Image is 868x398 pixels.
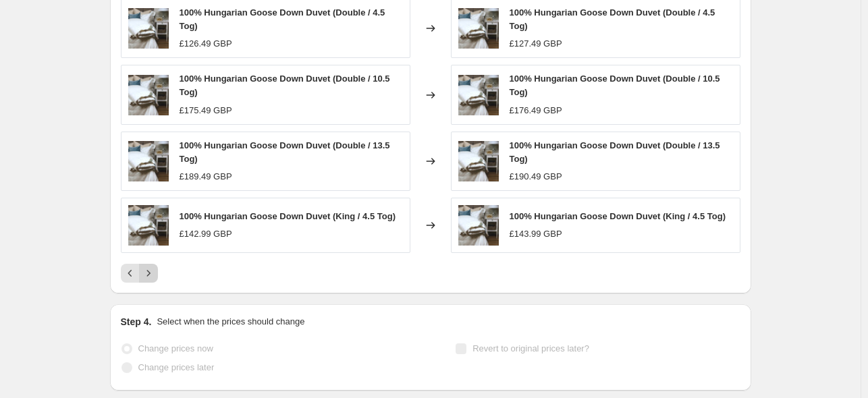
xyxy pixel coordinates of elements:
h2: Step 4. [121,315,152,329]
span: Change prices later [138,362,215,372]
img: Hungarian_Goose_Down_Duvet_80x.jpg [458,75,499,115]
img: Hungarian_Goose_Down_Duvet_80x.jpg [128,205,169,246]
span: 100% Hungarian Goose Down Duvet (Double / 4.5 Tog) [180,7,385,31]
span: 100% Hungarian Goose Down Duvet (Double / 10.5 Tog) [180,74,390,97]
span: 100% Hungarian Goose Down Duvet (Double / 13.5 Tog) [510,140,720,164]
img: Hungarian_Goose_Down_Duvet_80x.jpg [128,75,169,115]
span: £127.49 GBP [510,38,562,49]
span: Revert to original prices later? [472,343,589,353]
span: £176.49 GBP [510,105,562,115]
span: £126.49 GBP [180,38,232,49]
span: £175.49 GBP [180,105,232,115]
span: Change prices now [138,343,213,353]
img: Hungarian_Goose_Down_Duvet_80x.jpg [128,8,169,49]
p: Select when the prices should change [157,315,304,329]
span: 100% Hungarian Goose Down Duvet (Double / 13.5 Tog) [180,140,390,164]
span: £143.99 GBP [510,229,562,239]
span: £189.49 GBP [180,171,232,181]
button: Previous [121,264,140,283]
span: 100% Hungarian Goose Down Duvet (Double / 4.5 Tog) [510,7,715,31]
span: 100% Hungarian Goose Down Duvet (King / 4.5 Tog) [510,211,726,221]
span: £190.49 GBP [510,171,562,181]
nav: Pagination [121,264,158,283]
span: £142.99 GBP [180,229,232,239]
span: 100% Hungarian Goose Down Duvet (King / 4.5 Tog) [180,211,396,221]
img: Hungarian_Goose_Down_Duvet_80x.jpg [458,8,499,49]
button: Next [139,264,158,283]
img: Hungarian_Goose_Down_Duvet_80x.jpg [128,141,169,181]
img: Hungarian_Goose_Down_Duvet_80x.jpg [458,205,499,246]
span: 100% Hungarian Goose Down Duvet (Double / 10.5 Tog) [510,74,720,97]
img: Hungarian_Goose_Down_Duvet_80x.jpg [458,141,499,181]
